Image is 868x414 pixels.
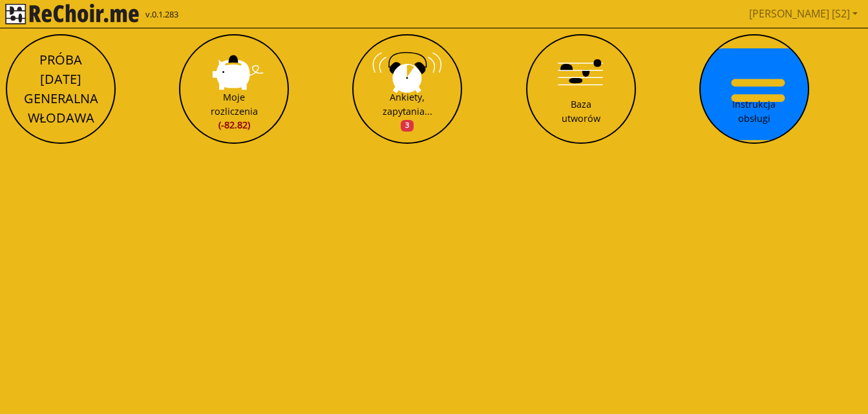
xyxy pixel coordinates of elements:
[383,90,432,132] div: Ankiety, zapytania...
[562,97,600,125] div: Baza utworów
[5,4,139,25] img: rekłajer mi
[526,34,636,144] button: Baza utworów
[744,1,863,26] a: [PERSON_NAME] [S2]
[179,34,289,144] button: Moje rozliczenia(-82.82)
[211,90,258,132] div: Moje rozliczenia
[6,34,116,144] button: PRÓBA [DATE] GENERALNA WŁODAWA
[699,34,809,144] button: Instrukcja obsługi
[145,8,178,21] span: v.0.1.283
[352,34,462,144] button: Ankiety, zapytania...3
[732,97,776,125] div: Instrukcja obsługi
[211,118,258,132] span: (-82.82)
[401,120,414,132] span: 3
